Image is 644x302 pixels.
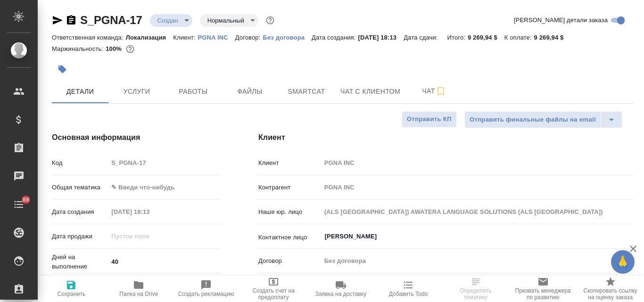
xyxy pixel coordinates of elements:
[173,34,198,41] p: Клиент:
[198,34,235,41] p: PGNA INC
[514,16,608,25] span: [PERSON_NAME] детали заказа
[173,276,240,302] button: Создать рекламацию
[321,156,634,170] input: Пустое поле
[108,180,221,196] div: ✎ Введи что-нибудь
[126,34,173,41] p: Локализация
[52,59,73,80] button: Добавить тэг
[108,156,221,170] input: Пустое поле
[468,34,504,41] p: 9 269,94 $
[52,232,108,241] p: Дата продажи
[263,33,312,41] a: Без договора
[389,291,428,297] span: Добавить Todo
[58,86,103,98] span: Детали
[155,16,181,24] button: Создан
[447,34,468,41] p: Итого:
[52,132,221,143] h4: Основная информация
[108,205,190,219] input: Пустое поле
[315,291,366,297] span: Заявка на доставку
[435,86,446,97] svg: Подписаться
[374,276,442,302] button: Добавить Todo
[307,276,375,302] button: Заявка на доставку
[321,254,634,268] input: Пустое поле
[52,158,108,168] p: Код
[66,15,77,26] button: Скопировать ссылку
[171,86,216,98] span: Работы
[240,276,307,302] button: Создать счет на предоплату
[582,287,638,301] span: Скопировать ссылку на оценку заказа
[577,276,644,302] button: Скопировать ссылку на оценку заказа
[263,34,312,41] p: Без договора
[200,14,258,27] div: Создан
[111,183,209,192] div: ✎ Введи что-нибудь
[108,229,190,243] input: Пустое поле
[470,114,596,125] span: Отправить финальные файлы на email
[284,86,329,98] span: Smartcat
[52,183,108,192] p: Общая тематика
[258,207,321,217] p: Наше юр. лицо
[358,34,404,41] p: [DATE] 18:13
[258,158,321,168] p: Клиент
[52,253,108,271] p: Дней на выполнение
[58,291,86,297] span: Сохранить
[258,256,321,266] p: Договор
[105,276,173,302] button: Папка на Drive
[114,86,159,98] span: Услуги
[515,287,571,301] span: Призвать менеджера по развитию
[615,252,631,272] span: 🙏
[2,193,35,216] a: 88
[509,276,577,302] button: Призвать менеджера по развитию
[258,132,634,143] h4: Клиент
[264,14,276,26] button: Доп статусы указывают на важность/срочность заказа
[150,14,192,27] div: Создан
[312,34,358,41] p: Дата создания:
[321,180,634,194] input: Пустое поле
[402,111,457,128] button: Отправить КП
[235,34,263,41] p: Договор:
[246,287,302,301] span: Создать счет на предоплату
[404,34,440,41] p: Дата сдачи:
[534,34,571,41] p: 9 269,94 $
[321,205,634,219] input: Пустое поле
[52,45,106,52] p: Маржинальность:
[412,85,457,97] span: Чат
[52,207,108,217] p: Дата создания
[205,16,247,24] button: Нормальный
[80,14,142,26] a: S_PGNA-17
[38,276,105,302] button: Сохранить
[52,15,63,26] button: Скопировать ссылку для ЯМессенджера
[258,183,321,192] p: Контрагент
[124,43,136,55] button: 0.00 USD;
[106,45,124,52] p: 100%
[17,195,35,204] span: 88
[119,291,158,297] span: Папка на Drive
[464,111,601,128] button: Отправить финальные файлы на email
[407,114,452,125] span: Отправить КП
[628,236,630,237] button: Open
[611,250,635,274] button: 🙏
[464,111,622,128] div: split button
[442,276,509,302] button: Определить тематику
[447,287,504,301] span: Определить тематику
[227,86,272,98] span: Файлы
[178,291,234,297] span: Создать рекламацию
[258,233,321,242] p: Контактное лицо
[504,34,534,41] p: К оплате:
[108,255,221,269] input: ✎ Введи что-нибудь
[340,86,400,98] span: Чат с клиентом
[198,33,235,41] a: PGNA INC
[52,34,126,41] p: Ответственная команда:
